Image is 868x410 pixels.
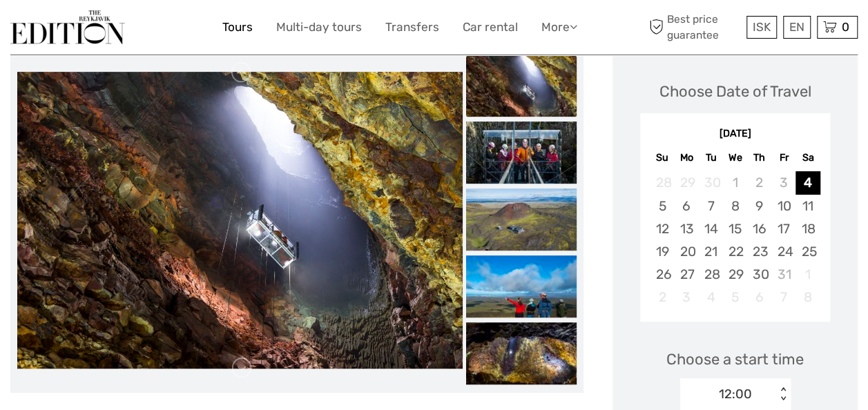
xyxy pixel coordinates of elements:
img: 7ac251c5713f4a2dbe5a120df4a8d976_slider_thumbnail.jpeg [466,322,577,384]
a: Tours [222,17,253,37]
div: Tu [699,148,723,167]
div: Not available Sunday, September 28th, 2025 [650,171,674,194]
div: EN [783,16,811,39]
div: Choose Wednesday, October 15th, 2025 [723,217,747,240]
button: Open LiveChat chat widget [159,21,175,38]
div: Choose Thursday, October 16th, 2025 [747,217,771,240]
div: [DATE] [640,127,830,141]
div: Not available Sunday, November 2nd, 2025 [650,286,674,309]
span: ISK [753,20,771,34]
div: Choose Saturday, October 11th, 2025 [795,195,820,217]
a: Transfers [385,17,439,37]
div: Choose Saturday, October 18th, 2025 [795,217,820,240]
div: Choose Tuesday, October 7th, 2025 [699,195,723,217]
div: Choose Wednesday, October 29th, 2025 [723,263,747,286]
div: Choose Tuesday, October 21st, 2025 [699,240,723,263]
div: Choose Saturday, October 25th, 2025 [795,240,820,263]
div: Not available Thursday, October 2nd, 2025 [747,171,771,194]
div: Choose Tuesday, October 14th, 2025 [699,217,723,240]
div: Not available Friday, October 31st, 2025 [771,263,795,286]
div: Choose Sunday, October 19th, 2025 [650,240,674,263]
span: 0 [840,20,851,34]
div: Not available Thursday, November 6th, 2025 [747,286,771,309]
div: < > [777,387,789,402]
div: Choose Thursday, October 9th, 2025 [747,195,771,217]
div: Not available Tuesday, November 4th, 2025 [699,286,723,309]
div: Choose Monday, October 6th, 2025 [675,195,699,217]
div: Not available Wednesday, October 1st, 2025 [723,171,747,194]
div: Choose Friday, October 17th, 2025 [771,217,795,240]
div: Not available Friday, November 7th, 2025 [771,286,795,309]
a: Car rental [463,17,518,37]
div: Choose Date of Travel [659,81,811,102]
div: Choose Wednesday, October 8th, 2025 [723,195,747,217]
div: We [723,148,747,167]
div: Choose Wednesday, October 22nd, 2025 [723,240,747,263]
div: Not available Monday, November 3rd, 2025 [675,286,699,309]
div: Choose Friday, October 10th, 2025 [771,195,795,217]
div: Choose Monday, October 20th, 2025 [675,240,699,263]
span: Choose a start time [666,349,804,370]
div: Choose Sunday, October 5th, 2025 [650,195,674,217]
img: 7a37644959514a24802c9fd48de7ef32_slider_thumbnail.jpeg [466,255,577,318]
div: Not available Saturday, November 8th, 2025 [795,286,820,309]
div: Not available Tuesday, September 30th, 2025 [699,171,723,194]
img: The Reykjavík Edition [10,10,125,44]
div: Choose Thursday, October 30th, 2025 [747,263,771,286]
a: More [541,17,577,37]
a: Multi-day tours [276,17,362,37]
div: Not available Monday, September 29th, 2025 [675,171,699,194]
span: Best price guarantee [646,12,743,42]
div: Th [747,148,771,167]
div: Choose Tuesday, October 28th, 2025 [699,263,723,286]
img: cd5cc137e7404e5d959b00fd62ad6284_slider_thumbnail.jpeg [466,121,577,184]
div: Choose Friday, October 24th, 2025 [771,240,795,263]
div: Not available Friday, October 3rd, 2025 [771,171,795,194]
div: Not available Saturday, November 1st, 2025 [795,263,820,286]
img: e8a67274b68a4dadaf5e23364ff0a6d7_slider_thumbnail.jpeg [466,188,577,251]
div: Choose Monday, October 13th, 2025 [675,217,699,240]
div: Mo [675,148,699,167]
img: baa3929123884c44bd879ce76364a2bd_slider_thumbnail.jpeg [466,55,577,117]
div: month 2025-10 [644,171,825,309]
div: Fr [771,148,795,167]
div: Choose Sunday, October 26th, 2025 [650,263,674,286]
p: We're away right now. Please check back later! [19,24,156,35]
div: Choose Saturday, October 4th, 2025 [795,171,820,194]
img: baa3929123884c44bd879ce76364a2bd_main_slider.jpeg [17,72,463,369]
div: 12:00 [719,385,752,403]
div: Not available Wednesday, November 5th, 2025 [723,286,747,309]
div: Choose Sunday, October 12th, 2025 [650,217,674,240]
div: Sa [795,148,820,167]
div: Choose Thursday, October 23rd, 2025 [747,240,771,263]
div: Choose Monday, October 27th, 2025 [675,263,699,286]
div: Su [650,148,674,167]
